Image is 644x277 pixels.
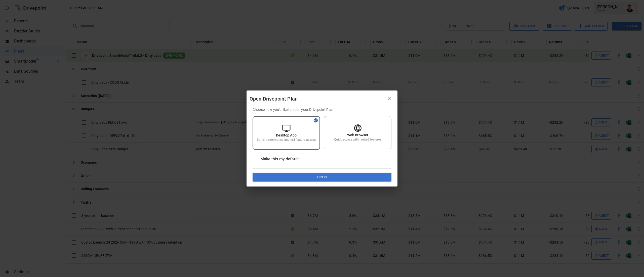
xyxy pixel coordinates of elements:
[276,133,297,138] p: Desktop App
[257,138,315,142] p: Better performance and full feature access
[253,173,391,182] button: Open
[250,95,384,103] div: Open Drivepoint Plan
[347,132,369,137] p: Web Browser
[334,137,381,142] p: Quick access with limited features
[260,156,299,162] span: Make this my default
[253,107,391,112] p: Choose how you'd like to open your Drivepoint Plan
